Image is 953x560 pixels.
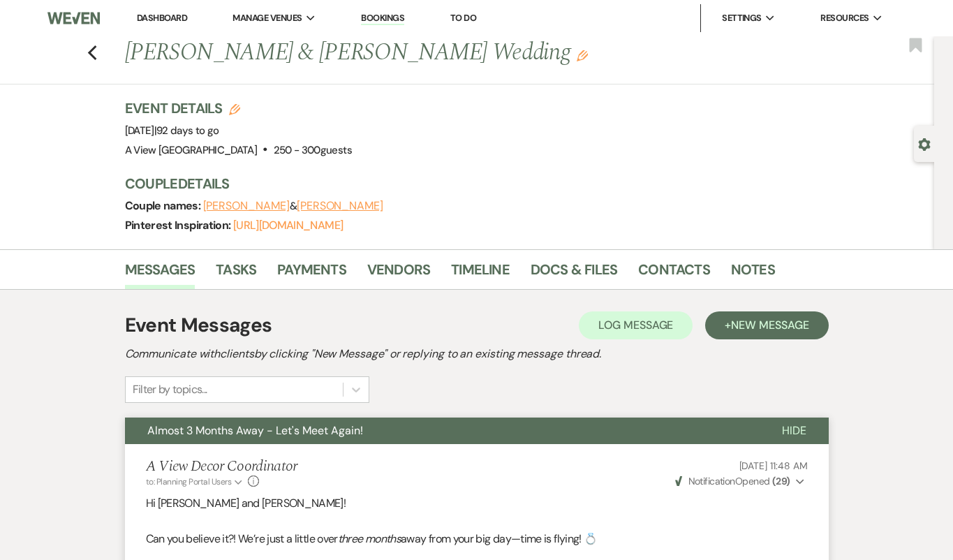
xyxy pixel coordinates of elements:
a: Contacts [638,258,710,289]
a: Docs & Files [531,258,617,289]
a: Tasks [216,258,256,289]
a: Messages [125,258,195,289]
button: Hide [760,418,829,444]
h1: Event Messages [125,311,272,340]
span: 92 days to go [156,124,219,138]
span: Resources [820,11,869,25]
h2: Communicate with clients by clicking "New Message" or replying to an existing message thread. [125,346,829,362]
button: Almost 3 Months Away - Let's Meet Again! [125,418,760,444]
h5: A View Decor Coordinator [146,458,297,476]
a: Payments [277,258,346,289]
span: Couple names: [125,198,203,213]
a: Timeline [451,258,510,289]
button: NotificationOpened (29) [673,474,807,489]
span: Almost 3 Months Away - Let's Meet Again! [147,423,363,438]
button: to: Planning Portal Users [146,476,245,488]
h3: Event Details [125,98,352,118]
span: A View [GEOGRAPHIC_DATA] [125,143,258,157]
em: three months [338,531,401,546]
strong: ( 29 ) [772,475,790,487]
button: [PERSON_NAME] [203,200,290,212]
a: Dashboard [137,12,187,24]
span: to: Planning Portal Users [146,476,232,487]
button: Log Message [579,311,693,339]
span: New Message [731,318,808,332]
a: To Do [450,12,476,24]
span: [DATE] [125,124,219,138]
button: +New Message [705,311,828,339]
div: Filter by topics... [133,381,207,398]
button: [PERSON_NAME] [297,200,383,212]
span: [DATE] 11:48 AM [739,459,808,472]
a: Bookings [361,12,404,25]
span: Notification [688,475,735,487]
span: Settings [722,11,762,25]
p: Hi [PERSON_NAME] and [PERSON_NAME]! [146,494,808,513]
span: & [203,199,383,213]
span: Pinterest Inspiration: [125,218,233,233]
span: Opened [675,475,790,487]
h3: Couple Details [125,174,907,193]
button: Edit [577,49,588,61]
a: Notes [731,258,775,289]
span: Hide [782,423,806,438]
a: Vendors [367,258,430,289]
p: Can you believe it?! We’re just a little over away from your big day—time is flying! 💍 [146,530,808,548]
h1: [PERSON_NAME] & [PERSON_NAME] Wedding [125,36,751,70]
button: Open lead details [918,137,931,150]
span: Manage Venues [232,11,302,25]
img: Weven Logo [47,3,100,33]
a: [URL][DOMAIN_NAME] [233,218,343,233]
span: Log Message [598,318,673,332]
span: | [154,124,219,138]
span: 250 - 300 guests [274,143,352,157]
